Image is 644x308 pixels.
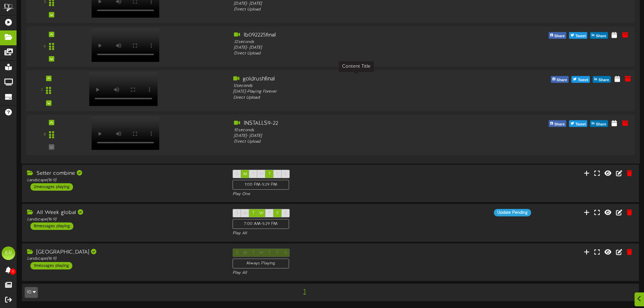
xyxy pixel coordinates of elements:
[494,209,531,216] div: Update Pending
[569,120,587,127] button: Tweet
[593,76,611,83] button: Share
[576,76,590,84] span: Tweet
[234,39,477,45] div: 32 seconds
[233,219,289,229] div: 7:00 AM - 5:29 PM
[268,211,271,216] span: T
[234,1,477,6] div: [DATE] - [DATE]
[590,32,608,39] button: Share
[277,172,279,176] span: F
[555,76,568,84] span: Share
[27,209,222,217] div: All Week global
[27,170,222,177] div: Setter combine
[259,172,264,176] span: W
[234,31,477,39] div: lb092225final
[233,89,479,95] div: [DATE] - Playing Forever
[574,121,587,128] span: Tweet
[2,246,15,260] div: KR
[236,211,238,216] span: S
[234,45,477,51] div: [DATE] - [DATE]
[277,211,279,216] span: F
[595,32,608,40] span: Share
[590,120,608,127] button: Share
[553,121,566,128] span: Share
[30,262,72,269] div: 1 messages playing
[25,287,38,298] button: 10
[27,256,222,262] div: Landscape ( 16:9 )
[233,180,289,190] div: 1:00 PM - 5:29 PM
[234,119,477,127] div: INSTALLS9-22
[27,248,222,256] div: [GEOGRAPHIC_DATA]
[234,127,477,133] div: 10 seconds
[268,172,271,176] span: T
[252,172,255,176] span: T
[284,172,287,176] span: S
[233,75,479,83] div: goldrushfinal
[252,211,255,216] span: T
[233,95,479,101] div: Direct Upload
[236,172,238,176] span: S
[27,217,222,222] div: Landscape ( 16:9 )
[234,133,477,139] div: [DATE] - [DATE]
[233,83,479,89] div: 12 seconds
[243,211,247,216] span: M
[44,44,46,49] div: 6
[595,121,608,128] span: Share
[44,132,46,138] div: 8
[569,32,587,39] button: Tweet
[284,211,287,216] span: S
[574,32,587,40] span: Tweet
[27,177,222,183] div: Landscape ( 16:9 )
[30,222,73,230] div: 8 messages playing
[259,211,264,216] span: W
[10,268,16,275] span: 0
[302,288,307,295] span: 1
[553,32,566,40] span: Share
[30,183,73,191] div: 2 messages playing
[243,172,247,176] span: M
[571,76,590,83] button: Tweet
[233,270,428,276] div: Play All
[234,139,477,145] div: Direct Upload
[233,191,428,197] div: Play One
[233,259,289,268] div: Always Playing
[549,120,567,127] button: Share
[233,231,428,236] div: Play All
[549,32,567,39] button: Share
[597,76,611,84] span: Share
[234,7,477,13] div: Direct Upload
[551,76,569,83] button: Share
[234,51,477,56] div: Direct Upload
